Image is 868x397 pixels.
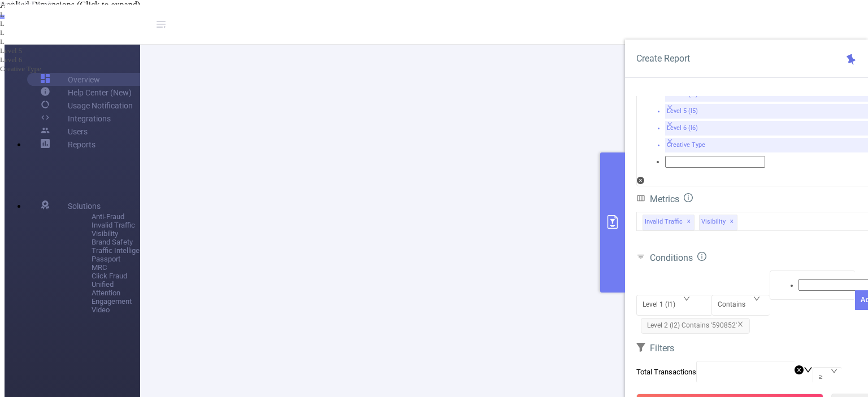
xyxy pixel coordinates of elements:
[68,140,96,149] span: Reports
[41,112,111,125] a: Integrations
[41,125,88,138] a: Users
[92,212,182,221] span: Anti-Fraud
[92,297,182,306] span: Engagement
[92,238,182,246] span: Brand Safety
[92,272,182,280] span: Click Fraud
[68,88,132,97] span: Help Center (New)
[41,86,132,99] a: Help Center (New)
[68,139,96,150] a: Reports
[92,221,182,229] span: Invalid Traffic
[68,127,88,136] span: Users
[92,306,182,314] span: Video
[92,246,182,255] span: Traffic Intelligence
[68,75,100,84] span: Overview
[68,114,111,123] span: Integrations
[92,289,182,297] span: Attention
[41,73,100,86] a: Overview
[92,280,182,289] span: Unified
[92,263,182,272] span: MRC
[68,101,133,110] span: Usage Notification
[68,202,101,211] span: Solutions
[41,99,133,112] a: Usage Notification
[92,255,182,263] span: Passport
[92,229,182,238] span: Visibility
